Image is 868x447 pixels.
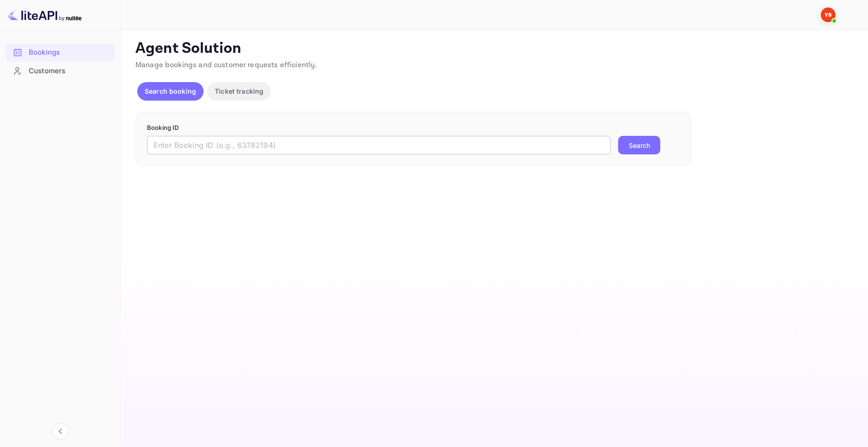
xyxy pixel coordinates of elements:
[135,39,851,58] p: Agent Solution
[821,7,836,22] img: Yandex Support
[147,136,611,154] input: Enter Booking ID (e.g., 63782194)
[147,123,680,133] p: Booking ID
[52,423,69,440] button: Collapse navigation
[29,66,110,77] div: Customers
[6,62,115,79] a: Customers
[29,47,110,58] div: Bookings
[6,62,115,80] div: Customers
[135,60,317,70] span: Manage bookings and customer requests efficiently.
[6,44,115,62] div: Bookings
[215,86,263,96] p: Ticket tracking
[145,86,196,96] p: Search booking
[7,7,82,22] img: LiteAPI logo
[618,136,660,154] button: Search
[6,44,115,61] a: Bookings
